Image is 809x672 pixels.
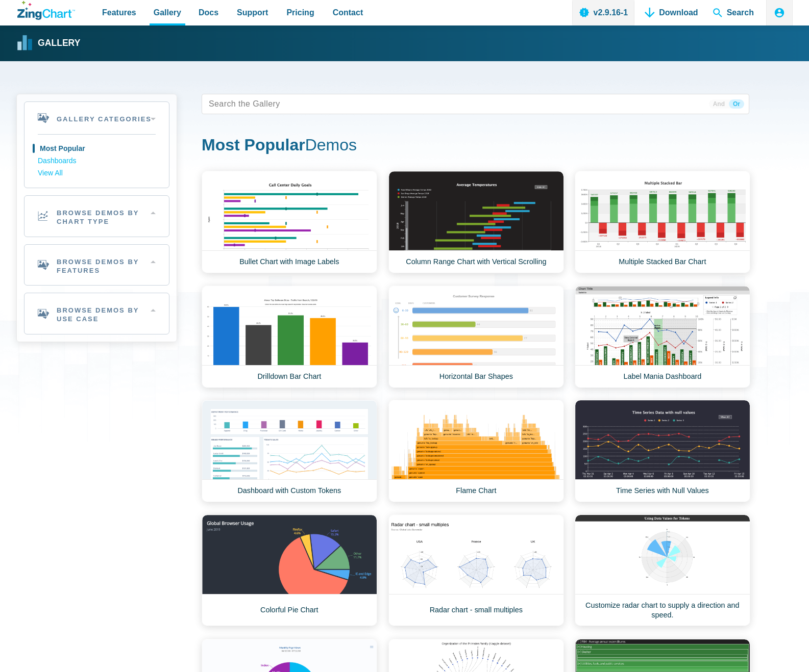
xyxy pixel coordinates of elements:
h1: Demos [202,135,749,158]
a: ZingChart Logo. Click to return to the homepage [17,1,75,20]
a: Horizontal Bar Shapes [388,286,564,388]
span: Features [102,6,136,19]
span: Contact [333,6,363,19]
a: Dashboards [38,155,156,167]
h2: Browse Demos By Use Case [24,293,169,334]
a: Label Mania Dashboard [575,286,750,388]
a: Flame Chart [388,400,564,502]
a: Bullet Chart with Image Labels [202,171,377,273]
a: Time Series with Null Values [575,400,750,502]
h2: Browse Demos By Features [24,245,169,286]
span: Gallery [154,6,181,19]
span: Pricing [286,6,314,19]
a: Column Range Chart with Vertical Scrolling [388,171,564,273]
a: Radar chart - small multiples [388,514,564,626]
strong: Gallery [38,39,80,48]
strong: Most Popular [202,136,305,154]
a: Most Popular [38,143,156,155]
h2: Gallery Categories [24,102,169,134]
span: Docs [199,6,218,19]
span: And [709,99,729,109]
span: Support [237,6,268,19]
a: Multiple Stacked Bar Chart [575,171,750,273]
a: View All [38,167,156,179]
a: Colorful Pie Chart [202,514,377,626]
a: Customize radar chart to supply a direction and speed. [575,514,750,626]
a: Drilldown Bar Chart [202,286,377,388]
a: Gallery [17,36,80,51]
h2: Browse Demos By Chart Type [24,196,169,237]
span: Or [729,99,744,109]
a: Dashboard with Custom Tokens [202,400,377,502]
